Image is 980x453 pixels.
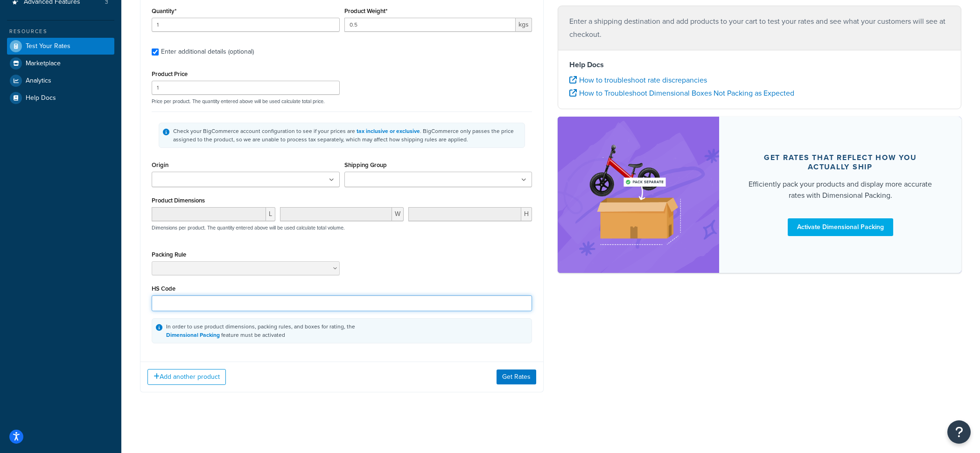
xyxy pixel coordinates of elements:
h4: Help Docs [569,59,950,70]
span: L [266,207,275,221]
p: Price per product. The quantity entered above will be used calculate total price. [149,98,534,105]
input: 0.00 [344,18,516,32]
div: In order to use product dimensions, packing rules, and boxes for rating, the feature must be acti... [166,322,355,339]
a: tax inclusive or exclusive [357,127,420,135]
div: Get rates that reflect how you actually ship [742,153,939,172]
div: Resources [7,28,114,35]
span: kgs [516,18,532,32]
span: Marketplace [26,60,61,68]
label: HS Code [152,285,175,292]
span: Analytics [26,77,51,85]
label: Quantity* [152,7,176,14]
div: Check your BigCommerce account configuration to see if your prices are . BigCommerce only passes ... [173,127,521,144]
div: Enter additional details (optional) [161,45,254,58]
a: How to troubleshoot rate discrepancies [569,75,707,85]
a: Dimensional Packing [166,331,220,339]
a: Activate Dimensional Packing [788,218,893,236]
button: Open Resource Center [947,420,971,444]
a: Analytics [7,72,114,89]
a: Marketplace [7,55,114,72]
p: Enter a shipping destination and add products to your cart to test your rates and see what your c... [569,15,950,41]
label: Product Dimensions [152,197,205,204]
span: H [521,207,532,221]
input: 0.0 [152,18,340,32]
a: Help Docs [7,90,114,106]
img: feature-image-dim-d40ad3071a2b3c8e08177464837368e35600d3c5e73b18a22c1e4bb210dc32ac.png [580,131,697,258]
label: Product Price [152,70,188,77]
input: Enter additional details (optional) [152,49,159,56]
label: Shipping Group [344,161,387,168]
label: Origin [152,161,168,168]
p: Dimensions per product. The quantity entered above will be used calculate total volume. [149,224,345,231]
a: Test Your Rates [7,38,114,55]
button: Get Rates [497,369,536,384]
label: Packing Rule [152,251,186,258]
div: Efficiently pack your products and display more accurate rates with Dimensional Packing. [742,179,939,201]
span: Help Docs [26,94,56,102]
button: Add another product [147,369,226,385]
span: W [392,207,404,221]
span: Test Your Rates [26,42,70,50]
label: Product Weight* [344,7,387,14]
a: How to Troubleshoot Dimensional Boxes Not Packing as Expected [569,88,794,98]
